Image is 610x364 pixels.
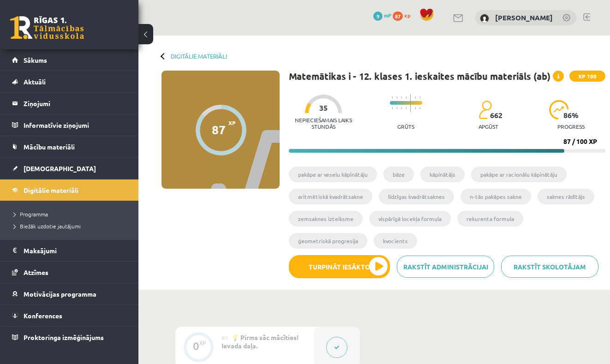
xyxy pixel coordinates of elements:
[12,240,127,261] a: Maksājumi
[419,107,420,109] img: icon-short-line-57e1e144782c952c97e751825c79c345078a6d821885a25fce030b3d8c18986b.svg
[14,222,129,230] a: Biežāk uzdotie jautājumi
[12,283,127,304] a: Motivācijas programma
[12,93,127,114] a: Ziņojumi
[569,71,605,82] span: XP 100
[12,71,127,92] a: Aktuāli
[24,311,62,320] span: Konferences
[228,119,236,126] span: XP
[319,104,328,112] span: 35
[199,340,206,346] div: XP
[374,233,417,249] li: kvocients
[471,167,567,182] li: pakāpe ar racionālu kāpinātāju
[12,136,127,157] a: Mācību materiāli
[392,107,393,109] img: icon-short-line-57e1e144782c952c97e751825c79c345078a6d821885a25fce030b3d8c18986b.svg
[480,14,489,23] img: Justīne Everte
[24,333,104,341] span: Proktoringa izmēģinājums
[24,240,127,261] legend: Maksājumi
[24,186,78,194] span: Digitālie materiāli
[406,96,407,99] img: icon-short-line-57e1e144782c952c97e751825c79c345078a6d821885a25fce030b3d8c18986b.svg
[12,114,127,136] a: Informatīvie ziņojumi
[457,211,523,227] li: rekurenta formula
[373,12,383,21] span: 9
[24,93,127,114] legend: Ziņojumi
[549,100,569,119] img: icon-progress-161ccf0a02000e728c5f80fcf4c31c7af3da0e1684b2b1d7c360e028c24a22f1.svg
[14,210,48,218] span: Programma
[396,96,397,99] img: icon-short-line-57e1e144782c952c97e751825c79c345078a6d821885a25fce030b3d8c18986b.svg
[10,16,84,39] a: Rīgas 1. Tālmācības vidusskola
[12,305,127,326] a: Konferences
[12,327,127,348] a: Proktoringa izmēģinājums
[410,94,411,112] img: icon-long-line-d9ea69661e0d244f92f715978eff75569469978d946b2353a9bb055b3ed8787d.svg
[24,268,48,276] span: Atzīmes
[406,107,407,109] img: icon-short-line-57e1e144782c952c97e751825c79c345078a6d821885a25fce030b3d8c18986b.svg
[289,233,367,249] li: ģeometriskā progresija
[12,179,127,201] a: Digitālie materiāli
[501,256,598,278] a: Rakstīt skolotājam
[384,12,391,19] span: mP
[401,96,402,99] img: icon-short-line-57e1e144782c952c97e751825c79c345078a6d821885a25fce030b3d8c18986b.svg
[289,167,377,182] li: pakāpe ar veselu kāpinātāju
[289,189,372,204] li: aritmētiskā kvadrātsakne
[373,12,391,19] a: 9 mP
[392,96,393,99] img: icon-short-line-57e1e144782c952c97e751825c79c345078a6d821885a25fce030b3d8c18986b.svg
[379,189,454,204] li: līdzīgas kvadrātsaknes
[289,71,550,82] h1: Matemātikas i - 12. klases 1. ieskaites mācību materiāls (ab)
[460,189,531,204] li: n-tās pakāpes sakne
[393,12,415,19] a: 87 xp
[24,114,127,136] legend: Informatīvie ziņojumi
[397,123,414,130] p: Grūts
[401,107,402,109] img: icon-short-line-57e1e144782c952c97e751825c79c345078a6d821885a25fce030b3d8c18986b.svg
[557,123,585,130] p: progress
[415,107,416,109] img: icon-short-line-57e1e144782c952c97e751825c79c345078a6d821885a25fce030b3d8c18986b.svg
[369,211,451,227] li: vispārīgā locekļa formula
[478,100,492,119] img: students-c634bb4e5e11cddfef0936a35e636f08e4e9abd3cc4e673bd6f9a4125e45ecb1.svg
[563,111,579,119] span: 86 %
[289,117,358,130] p: Nepieciešamais laiks stundās
[12,262,127,283] a: Atzīmes
[289,255,390,278] button: Turpināt iesākto
[538,189,594,204] li: saknes rādītājs
[415,96,416,99] img: icon-short-line-57e1e144782c952c97e751825c79c345078a6d821885a25fce030b3d8c18986b.svg
[12,49,127,71] a: Sākums
[221,334,228,341] span: #1
[393,12,403,21] span: 87
[221,333,299,350] span: 💡 Pirms sāc mācīties! Ievada daļa.
[193,342,199,350] div: 0
[495,13,553,22] a: [PERSON_NAME]
[289,211,363,227] li: zemsaknes izteiksme
[397,256,494,278] a: Rakstīt administrācijai
[171,53,227,60] a: Digitālie materiāli
[490,111,502,119] span: 662
[478,123,498,130] p: apgūst
[14,210,129,218] a: Programma
[396,107,397,109] img: icon-short-line-57e1e144782c952c97e751825c79c345078a6d821885a25fce030b3d8c18986b.svg
[420,167,465,182] li: kāpinātājs
[24,164,96,173] span: [DEMOGRAPHIC_DATA]
[212,123,226,137] div: 87
[24,56,47,64] span: Sākums
[14,222,81,230] span: Biežāk uzdotie jautājumi
[404,12,410,19] span: xp
[383,167,414,182] li: bāze
[24,78,46,86] span: Aktuāli
[24,290,96,298] span: Motivācijas programma
[24,143,75,151] span: Mācību materiāli
[419,96,420,99] img: icon-short-line-57e1e144782c952c97e751825c79c345078a6d821885a25fce030b3d8c18986b.svg
[12,158,127,179] a: [DEMOGRAPHIC_DATA]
